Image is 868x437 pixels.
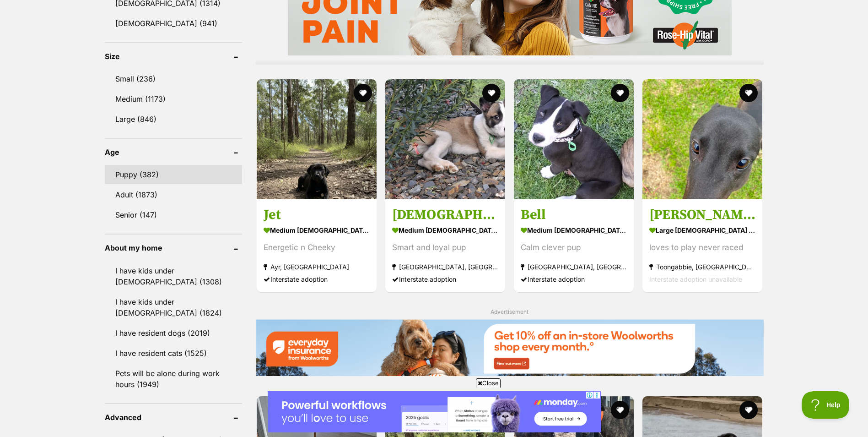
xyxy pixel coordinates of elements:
[521,241,627,253] div: Calm clever pup
[649,260,755,273] strong: Toongabbie, [GEOGRAPHIC_DATA]
[521,273,627,285] div: Interstate adoption
[642,79,762,199] img: Brett - never raced - Greyhound Dog
[264,223,370,236] strong: medium [DEMOGRAPHIC_DATA] Dog
[482,84,501,102] button: favourite
[392,260,498,273] strong: [GEOGRAPHIC_DATA], [GEOGRAPHIC_DATA]
[649,206,755,223] h3: [PERSON_NAME] - never raced
[105,14,242,33] a: [DEMOGRAPHIC_DATA] (941)
[105,413,242,421] header: Advanced
[740,401,758,419] button: favourite
[105,69,242,88] a: Small (236)
[257,79,377,199] img: Jet - Staffordshire Bull Terrier Dog
[521,206,627,223] h3: Bell
[740,84,758,102] button: favourite
[105,148,242,156] header: Age
[476,378,501,388] span: Close
[392,206,498,223] h3: [DEMOGRAPHIC_DATA]
[264,273,370,285] div: Interstate adoption
[105,292,242,322] a: I have kids under [DEMOGRAPHIC_DATA] (1824)
[514,199,634,292] a: Bell medium [DEMOGRAPHIC_DATA] Dog Calm clever pup [GEOGRAPHIC_DATA], [GEOGRAPHIC_DATA] Interstat...
[642,199,762,292] a: [PERSON_NAME] - never raced large [DEMOGRAPHIC_DATA] Dog loves to play never raced Toongabbie, [G...
[491,308,528,315] span: Advertisement
[105,165,242,184] a: Puppy (382)
[105,89,242,109] a: Medium (1173)
[256,319,764,376] img: Everyday Insurance promotional banner
[392,273,498,285] div: Interstate adoption
[385,79,505,199] img: Bodhi - Mixed breed Dog
[521,223,627,236] strong: medium [DEMOGRAPHIC_DATA] Dog
[521,260,627,273] strong: [GEOGRAPHIC_DATA], [GEOGRAPHIC_DATA]
[392,241,498,253] div: Smart and loyal pup
[649,223,755,236] strong: large [DEMOGRAPHIC_DATA] Dog
[256,319,764,377] a: Everyday Insurance promotional banner
[264,241,370,253] div: Energetic n Cheeky
[105,109,242,129] a: Large (846)
[105,244,242,252] header: About my home
[105,261,242,291] a: I have kids under [DEMOGRAPHIC_DATA] (1308)
[611,84,629,102] button: favourite
[105,205,242,224] a: Senior (147)
[105,185,242,204] a: Adult (1873)
[105,323,242,343] a: I have resident dogs (2019)
[264,206,370,223] h3: Jet
[649,275,742,283] span: Interstate adoption unavailable
[105,344,242,363] a: I have resident cats (1525)
[257,199,377,292] a: Jet medium [DEMOGRAPHIC_DATA] Dog Energetic n Cheeky Ayr, [GEOGRAPHIC_DATA] Interstate adoption
[611,401,629,419] button: favourite
[105,52,242,60] header: Size
[264,260,370,273] strong: Ayr, [GEOGRAPHIC_DATA]
[105,364,242,394] a: Pets will be alone during work hours (1949)
[392,223,498,236] strong: medium [DEMOGRAPHIC_DATA] Dog
[649,241,755,253] div: loves to play never raced
[354,84,372,102] button: favourite
[268,391,601,432] iframe: Advertisement
[385,199,505,292] a: [DEMOGRAPHIC_DATA] medium [DEMOGRAPHIC_DATA] Dog Smart and loyal pup [GEOGRAPHIC_DATA], [GEOGRAPH...
[514,79,634,199] img: Bell - Mixed breed Dog
[802,391,850,419] iframe: Help Scout Beacon - Open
